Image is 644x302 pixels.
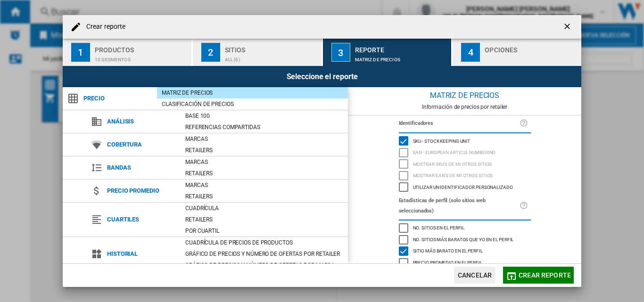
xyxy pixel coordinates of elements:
div: 2 [201,43,220,62]
div: Gráfico de precios y número de ofertas por marca [181,261,348,270]
div: Matriz de precios [157,88,348,98]
span: EAN - European Article Numbering [413,148,496,155]
button: 4 Opciones [453,39,581,66]
span: Bandas [102,161,181,174]
md-checkbox: Precio promedio en el perfil [399,257,531,269]
md-checkbox: Mostrar EAN's de mi otros sitios [399,170,531,182]
div: Gráfico de precios y número de ofertas por retailer [181,249,348,259]
div: Por cuartil [181,226,348,236]
md-checkbox: No. sitios en el perfil [399,222,531,234]
md-checkbox: No. sitios más baratos que yo en el perfil [399,234,531,245]
div: 4 [461,43,480,62]
span: Mostrar EAN's de mi otros sitios [413,171,493,178]
div: Retailers [181,146,348,155]
ng-md-icon: getI18NText('BUTTONS.CLOSE_DIALOG') [562,22,574,33]
div: 1 [71,43,90,62]
span: Precio promedio [102,184,181,197]
div: Marcas [181,157,348,167]
md-checkbox: Utilizar un identificador personalizado [399,181,531,193]
div: Marcas [181,134,348,144]
md-checkbox: Sitio más barato en el perfil [399,245,531,257]
span: Sitio más barato en el perfil [413,247,483,253]
div: Matriz de precios [355,52,448,62]
span: Crear reporte [519,271,571,279]
div: Productos [95,42,188,52]
div: Retailers [181,169,348,178]
div: Seleccione el reporte [63,66,581,87]
md-checkbox: Mostrar SKU'S de mi otros sitios [399,158,531,170]
button: 2 Sitios ALL (6) [193,39,322,66]
span: Cuartiles [102,213,181,226]
span: No. sitios en el perfil [413,224,465,230]
div: Cuadrícula [181,204,348,213]
button: Crear reporte [503,267,574,284]
button: 3 Reporte Matriz de precios [323,39,453,66]
div: Retailers [181,192,348,201]
span: No. sitios más baratos que yo en el perfil [413,236,514,242]
button: 1 Productos 10 segmentos [63,39,192,66]
label: Identificadores [399,118,520,129]
span: Utilizar un identificador personalizado [413,183,513,190]
h4: Crear reporte [82,22,125,32]
span: Mostrar SKU'S de mi otros sitios [413,160,492,167]
span: Precio [79,92,157,105]
div: Sitios [225,42,318,52]
button: Cancelar [454,267,495,284]
button: getI18NText('BUTTONS.CLOSE_DIALOG') [559,17,578,36]
div: Base 100 [181,111,348,121]
div: Reporte [355,42,448,52]
md-checkbox: EAN - European Article Numbering [399,147,531,159]
span: Historial [102,247,181,261]
div: 3 [331,43,350,62]
div: Cuadrícula de precios de productos [181,238,348,247]
md-checkbox: SKU - Stock Keeping Unit [399,135,531,147]
div: Opciones [485,42,578,52]
span: Cobertura [102,138,181,151]
div: Clasificación de precios [157,99,348,109]
div: ALL (6) [225,52,318,62]
div: Matriz de precios [348,87,581,104]
span: Precio promedio en el perfil [413,259,482,265]
span: SKU - Stock Keeping Unit [413,137,471,144]
div: Marcas [181,180,348,190]
div: Información de precios por retailer [348,104,581,110]
div: Referencias compartidas [181,122,348,132]
label: Estadísticas de perfil (solo sitios web seleccionados) [399,196,520,216]
div: Retailers [181,215,348,224]
div: 10 segmentos [95,52,188,62]
span: Análisis [102,115,181,128]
